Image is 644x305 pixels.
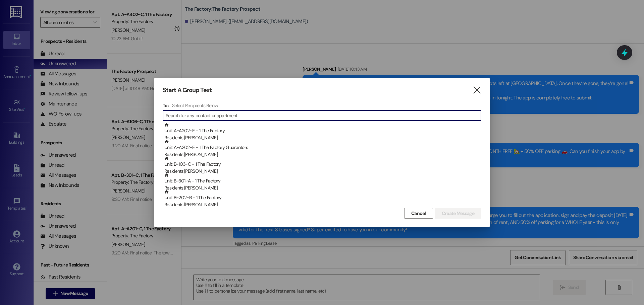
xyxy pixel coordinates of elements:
div: Unit: B~301~A - 1 The FactoryResidents:[PERSON_NAME] [163,173,481,189]
div: Unit: B~103~C - 1 The Factory [164,156,481,175]
h3: Start A Group Text [163,86,212,94]
span: Cancel [411,210,426,217]
div: Unit: B~301~A - 1 The Factory [164,173,481,192]
button: Cancel [404,208,433,219]
div: Unit: A~A202~E - 1 The Factory [164,123,481,142]
div: Unit: B~202~B - 1 The Factory [164,189,481,209]
div: Residents: [PERSON_NAME] [164,201,481,208]
div: Unit: A~A202~E - 1 The FactoryResidents:[PERSON_NAME] [163,123,481,139]
div: Unit: B~103~C - 1 The FactoryResidents:[PERSON_NAME] [163,156,481,173]
div: Residents: [PERSON_NAME] [164,184,481,192]
h3: To: [163,102,169,108]
div: Residents: [PERSON_NAME] [164,134,481,141]
div: Unit: B~202~B - 1 The FactoryResidents:[PERSON_NAME] [163,189,481,206]
button: Create Message [435,208,481,219]
input: Search for any contact or apartment [166,111,481,120]
i:  [472,87,481,94]
div: Residents: [PERSON_NAME] [164,151,481,158]
div: Residents: [PERSON_NAME] [164,168,481,175]
div: Unit: A~A202~E - 1 The Factory Guarantors [164,139,481,158]
h4: Select Recipients Below [172,102,218,108]
span: Create Message [442,210,474,217]
div: Unit: A~A202~E - 1 The Factory GuarantorsResidents:[PERSON_NAME] [163,139,481,156]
